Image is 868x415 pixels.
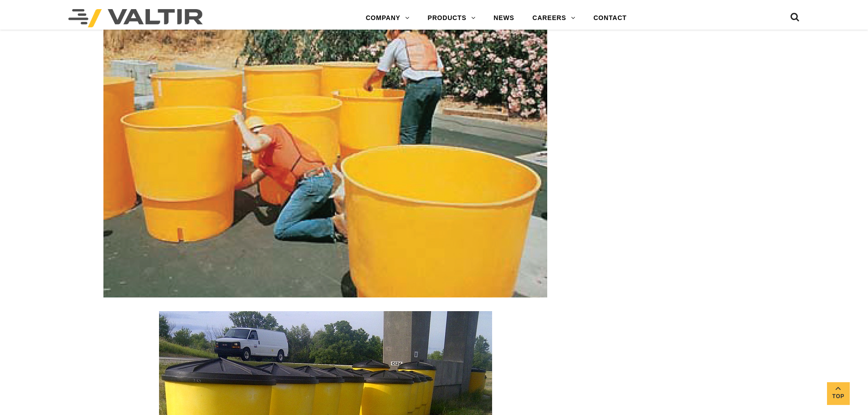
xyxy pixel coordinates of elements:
a: COMPANY [357,9,419,27]
a: PRODUCTS [419,9,485,27]
a: CONTACT [584,9,636,27]
img: Valtir [68,9,203,27]
span: Top [827,391,850,402]
a: CAREERS [524,9,585,27]
a: NEWS [484,9,523,27]
a: Top [827,382,850,405]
